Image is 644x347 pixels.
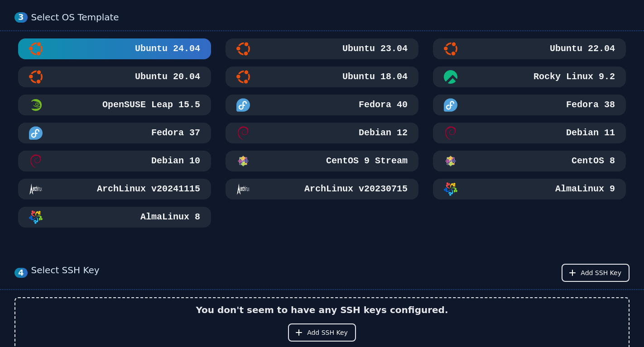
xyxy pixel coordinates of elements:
img: Debian 10 [29,154,43,168]
button: OpenSUSE Leap 15.5 MinimalOpenSUSE Leap 15.5 [18,95,211,115]
h3: Debian 11 [564,127,615,139]
button: Ubuntu 20.04Ubuntu 20.04 [18,67,211,87]
img: Ubuntu 18.04 [236,70,250,84]
button: AlmaLinux 8AlmaLinux 8 [18,207,211,228]
img: CentOS 8 [444,154,457,168]
button: AlmaLinux 9AlmaLinux 9 [433,179,626,200]
button: Fedora 38Fedora 38 [433,95,626,115]
button: Fedora 40Fedora 40 [226,95,418,115]
h3: Fedora 37 [149,127,200,139]
button: ArchLinux v20241115ArchLinux v20241115 [18,179,211,200]
button: ArchLinux v20230715ArchLinux v20230715 [226,179,418,200]
button: Debian 10Debian 10 [18,151,211,171]
div: 3 [14,12,28,23]
img: Debian 12 [236,126,250,140]
img: ArchLinux v20230715 [236,182,250,196]
button: Ubuntu 22.04Ubuntu 22.04 [433,38,626,59]
button: Ubuntu 23.04Ubuntu 23.04 [226,38,418,59]
h2: You don't seem to have any SSH keys configured. [196,304,448,316]
button: Debian 11Debian 11 [433,123,626,143]
div: Select SSH Key [31,264,100,282]
img: ArchLinux v20241115 [29,182,43,196]
button: Add SSH Key [288,323,356,342]
img: Ubuntu 22.04 [444,42,457,56]
img: Debian 11 [444,126,457,140]
img: Fedora 38 [444,98,457,112]
h3: ArchLinux v20241115 [95,183,200,195]
h3: Ubuntu 23.04 [341,43,408,55]
h3: Ubuntu 24.04 [133,43,200,55]
img: Ubuntu 23.04 [236,42,250,56]
button: CentOS 8CentOS 8 [433,151,626,171]
div: 4 [14,268,28,278]
img: AlmaLinux 9 [444,182,457,196]
h3: Ubuntu 18.04 [341,71,408,83]
img: AlmaLinux 8 [29,210,43,224]
button: Fedora 37Fedora 37 [18,123,211,143]
h3: Fedora 40 [357,99,408,111]
span: Add SSH Key [581,268,621,277]
button: Ubuntu 18.04Ubuntu 18.04 [226,67,418,87]
h3: CentOS 8 [570,155,615,167]
button: Rocky Linux 9.2Rocky Linux 9.2 [433,67,626,87]
img: Ubuntu 24.04 [29,42,43,56]
img: Rocky Linux 9.2 [444,70,457,84]
h3: CentOS 9 Stream [324,155,408,167]
span: Add SSH Key [307,328,348,337]
h3: AlmaLinux 9 [553,183,615,195]
img: Ubuntu 20.04 [29,70,43,84]
img: OpenSUSE Leap 15.5 Minimal [29,98,43,112]
button: CentOS 9 StreamCentOS 9 Stream [226,151,418,171]
h3: OpenSUSE Leap 15.5 [101,99,200,111]
button: Ubuntu 24.04Ubuntu 24.04 [18,38,211,59]
h3: Ubuntu 22.04 [548,43,615,55]
h3: Debian 10 [149,155,200,167]
h3: Debian 12 [357,127,408,139]
h3: Ubuntu 20.04 [133,71,200,83]
h3: Rocky Linux 9.2 [532,71,615,83]
button: Add SSH Key [562,264,630,282]
h3: Fedora 38 [564,99,615,111]
button: Debian 12Debian 12 [226,123,418,143]
img: CentOS 9 Stream [236,154,250,168]
h3: AlmaLinux 8 [139,211,200,223]
div: Select OS Template [31,12,630,23]
img: Fedora 37 [29,126,43,140]
img: Fedora 40 [236,98,250,112]
h3: ArchLinux v20230715 [303,183,408,195]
